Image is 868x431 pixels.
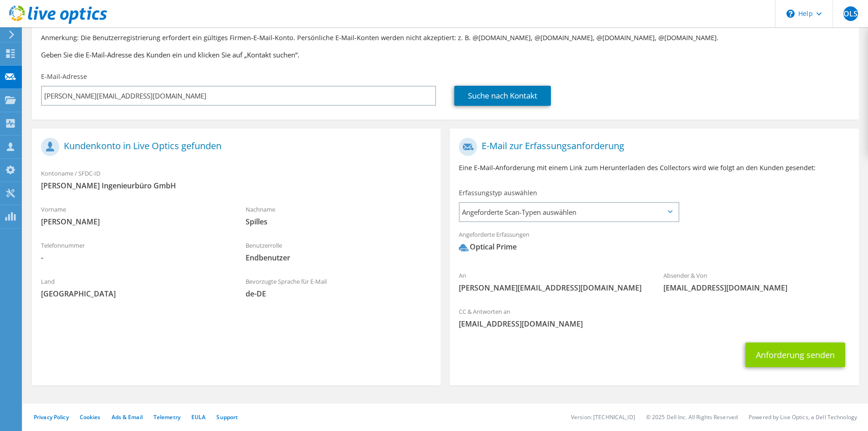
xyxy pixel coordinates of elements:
[236,272,441,303] div: Bevorzugte Sprache für E-Mail
[41,138,427,156] h1: Kundenkonto in Live Optics gefunden
[745,343,845,367] button: Anforderung senden
[459,242,517,252] div: Optical Prime
[571,413,635,421] li: Version: [TECHNICAL_ID]
[191,413,205,421] a: EULA
[80,413,101,421] a: Cookies
[236,236,441,267] div: Benutzerrolle
[216,413,238,421] a: Support
[450,225,858,261] div: Angeforderte Erfassungen
[459,188,537,197] label: Erfassungstyp auswählen
[32,200,236,231] div: Vorname
[154,413,180,421] a: Telemetry
[112,413,143,421] a: Ads & Email
[459,138,845,156] h1: E-Mail zur Erfassungsanforderung
[41,217,227,227] span: [PERSON_NAME]
[32,164,441,195] div: Kontoname / SFDC-ID
[450,266,654,297] div: An
[41,253,227,263] span: -
[663,283,850,293] span: [EMAIL_ADDRESS][DOMAIN_NAME]
[654,266,859,297] div: Absender & Von
[41,181,431,191] span: [PERSON_NAME] Ingenieurbüro GmbH
[454,86,551,106] a: Suche nach Kontakt
[246,253,432,263] span: Endbenutzer
[41,50,850,60] h3: Geben Sie die E-Mail-Adresse des Kunden ein und klicken Sie auf „Kontakt suchen“.
[34,413,69,421] a: Privacy Policy
[646,413,738,421] li: © 2025 Dell Inc. All Rights Reserved
[459,319,849,329] span: [EMAIL_ADDRESS][DOMAIN_NAME]
[32,272,236,303] div: Land
[460,203,678,221] span: Angeforderte Scan-Typen auswählen
[450,302,858,333] div: CC & Antworten an
[41,72,87,81] label: E-Mail-Adresse
[749,413,857,421] li: Powered by Live Optics, a Dell Technology
[236,200,441,231] div: Nachname
[246,217,432,227] span: Spilles
[32,236,236,267] div: Telefonnummer
[459,283,645,293] span: [PERSON_NAME][EMAIL_ADDRESS][DOMAIN_NAME]
[786,10,795,18] svg: \n
[246,289,432,299] span: de-DE
[459,163,849,173] p: Eine E-Mail-Anforderung mit einem Link zum Herunterladen des Collectors wird wie folgt an den Kun...
[41,33,850,43] p: Anmerkung: Die Benutzerregistrierung erfordert ein gültiges Firmen-E-Mail-Konto. Persönliche E-Ma...
[843,6,858,21] span: OLS
[41,289,227,299] span: [GEOGRAPHIC_DATA]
